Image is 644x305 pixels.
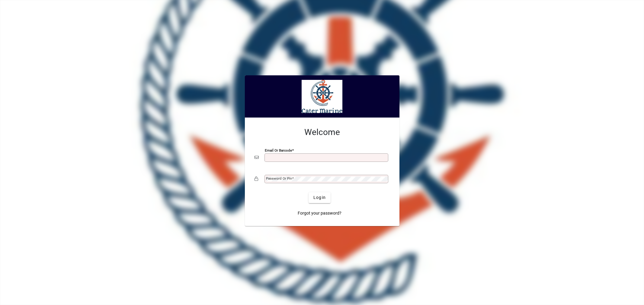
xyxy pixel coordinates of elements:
[266,176,292,181] mat-label: Password or Pin
[298,210,341,216] span: Forgot your password?
[295,208,344,219] a: Forgot your password?
[309,192,331,203] button: Login
[313,194,326,201] span: Login
[265,148,292,152] mat-label: Email or Barcode
[255,127,390,137] h2: Welcome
